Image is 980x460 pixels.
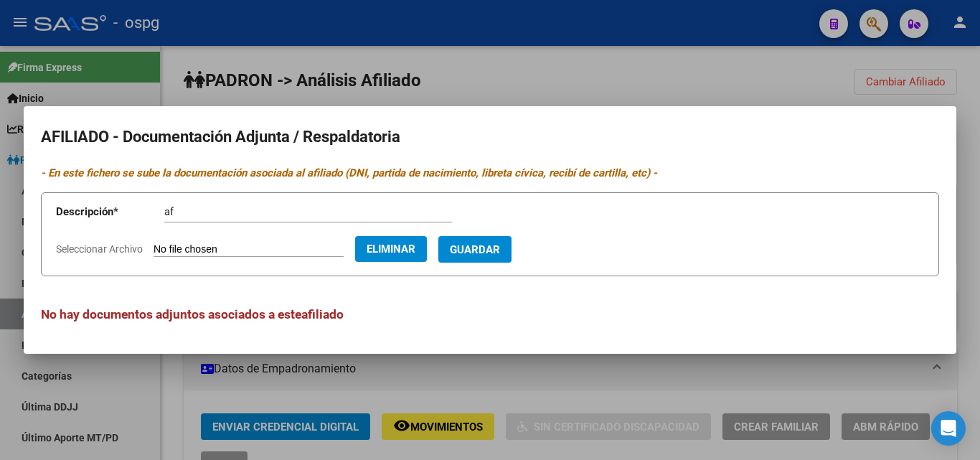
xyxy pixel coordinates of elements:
p: Descripción [56,204,164,220]
button: Guardar [438,236,512,263]
h3: No hay documentos adjuntos asociados a este [41,305,939,324]
span: afiliado [301,307,344,321]
div: Open Intercom Messenger [931,411,966,446]
span: Seleccionar Archivo [56,243,143,255]
i: - En este fichero se sube la documentación asociada al afiliado (DNI, partida de nacimiento, libr... [41,166,657,179]
h2: AFILIADO - Documentación Adjunta / Respaldatoria [41,123,939,151]
span: Eliminar [367,243,415,255]
span: Guardar [450,243,500,256]
button: Eliminar [355,236,427,262]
